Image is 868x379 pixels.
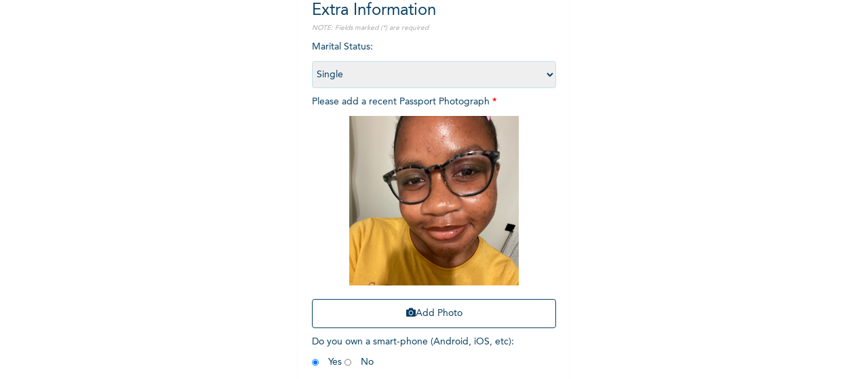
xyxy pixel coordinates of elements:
[312,42,556,79] span: Marital Status :
[312,97,556,335] span: Please add a recent Passport Photograph
[312,299,556,328] button: Add Photo
[312,23,556,33] p: NOTE: Fields marked (*) are required
[312,337,514,367] span: Do you own a smart-phone (Android, iOS, etc) : Yes No
[349,116,519,285] img: Crop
